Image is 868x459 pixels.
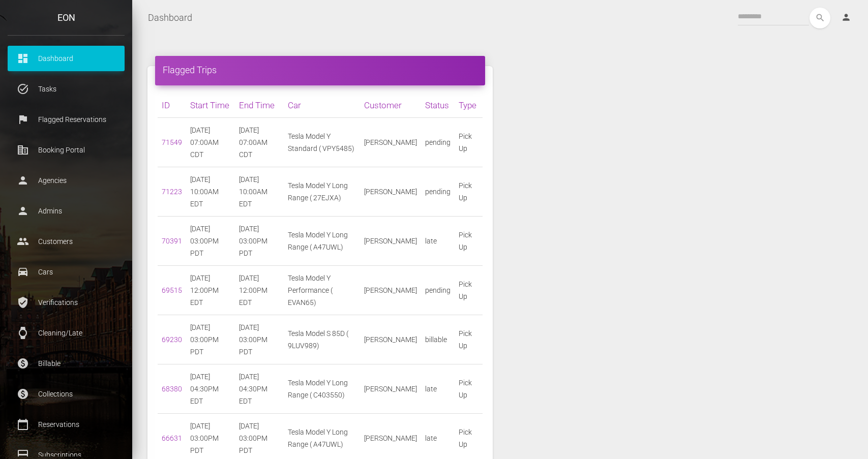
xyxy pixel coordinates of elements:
[186,217,235,266] td: [DATE] 03:00PM PDT
[162,188,182,196] a: 71223
[360,364,421,414] td: [PERSON_NAME]
[8,290,125,315] a: verified_user Verifications
[15,386,117,402] p: Collections
[360,266,421,315] td: [PERSON_NAME]
[8,381,125,407] a: paid Collections
[148,5,192,30] a: Dashboard
[162,385,182,393] a: 68380
[284,118,360,167] td: Tesla Model Y Standard ( VPY5485)
[8,137,125,163] a: corporate_fare Booking Portal
[8,320,125,346] a: watch Cleaning/Late
[284,217,360,266] td: Tesla Model Y Long Range ( A47UWL)
[186,364,235,414] td: [DATE] 04:30PM EDT
[833,8,860,28] a: person
[235,118,284,167] td: [DATE] 07:00AM CDT
[235,167,284,217] td: [DATE] 10:00AM EDT
[8,198,125,224] a: person Admins
[360,167,421,217] td: [PERSON_NAME]
[8,351,125,376] a: paid Billable
[186,167,235,217] td: [DATE] 10:00AM EDT
[455,217,483,266] td: Pick Up
[455,266,483,315] td: Pick Up
[455,167,483,217] td: Pick Up
[163,64,477,76] h4: Flagged Trips
[158,93,186,118] th: ID
[162,335,182,344] a: 69230
[8,412,125,437] a: calendar_today Reservations
[8,76,125,102] a: task_alt Tasks
[186,315,235,364] td: [DATE] 03:00PM PDT
[235,93,284,118] th: End Time
[360,93,421,118] th: Customer
[421,167,455,217] td: pending
[235,217,284,266] td: [DATE] 03:00PM PDT
[8,107,125,132] a: flag Flagged Reservations
[360,118,421,167] td: [PERSON_NAME]
[15,417,117,432] p: Reservations
[15,173,117,188] p: Agencies
[235,315,284,364] td: [DATE] 03:00PM PDT
[8,259,125,285] a: drive_eta Cars
[841,12,851,22] i: person
[162,237,182,245] a: 70391
[455,93,483,118] th: Type
[162,286,182,294] a: 69515
[284,266,360,315] td: Tesla Model Y Performance ( EVAN65)
[162,434,182,442] a: 66631
[235,266,284,315] td: [DATE] 12:00PM EDT
[284,93,360,118] th: Car
[421,315,455,364] td: billable
[15,264,117,280] p: Cars
[421,93,455,118] th: Status
[8,46,125,71] a: dashboard Dashboard
[284,364,360,414] td: Tesla Model Y Long Range ( C403550)
[8,168,125,193] a: person Agencies
[15,234,117,249] p: Customers
[186,118,235,167] td: [DATE] 07:00AM CDT
[421,118,455,167] td: pending
[284,315,360,364] td: Tesla Model S 85D ( 9LUV989)
[15,325,117,341] p: Cleaning/Late
[235,364,284,414] td: [DATE] 04:30PM EDT
[810,8,830,28] button: search
[360,315,421,364] td: [PERSON_NAME]
[162,138,182,146] a: 71549
[284,167,360,217] td: Tesla Model Y Long Range ( 27EJXA)
[455,315,483,364] td: Pick Up
[360,217,421,266] td: [PERSON_NAME]
[15,295,117,310] p: Verifications
[15,142,117,158] p: Booking Portal
[15,81,117,97] p: Tasks
[455,118,483,167] td: Pick Up
[421,217,455,266] td: late
[186,266,235,315] td: [DATE] 12:00PM EDT
[186,93,235,118] th: Start Time
[421,364,455,414] td: late
[15,203,117,219] p: Admins
[15,51,117,66] p: Dashboard
[421,266,455,315] td: pending
[15,112,117,127] p: Flagged Reservations
[8,229,125,254] a: people Customers
[455,364,483,414] td: Pick Up
[15,356,117,371] p: Billable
